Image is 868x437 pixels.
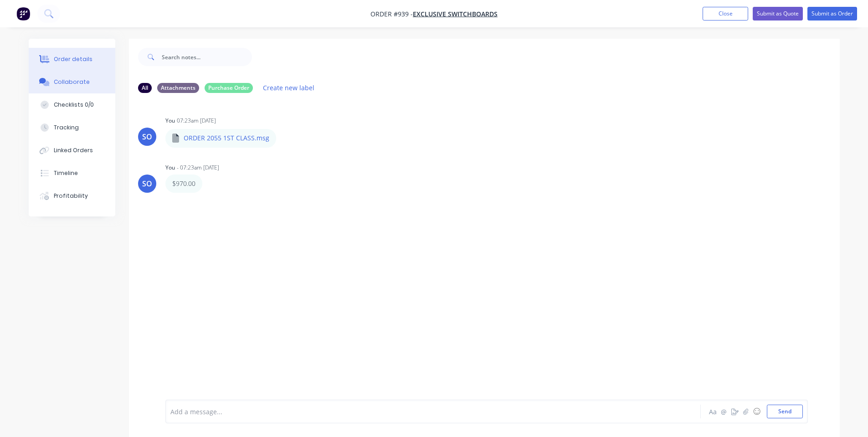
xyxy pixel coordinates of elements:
[165,164,175,172] div: You
[165,117,175,125] div: You
[205,83,253,93] div: Purchase Order
[807,7,857,21] button: Submit as Order
[29,116,115,139] button: Tracking
[751,406,762,417] button: ☺
[142,178,152,189] div: SO
[29,139,115,162] button: Linked Orders
[184,134,269,143] p: ORDER 2055 1ST CLASS.msg
[54,101,94,109] div: Checklists 0/0
[29,48,115,71] button: Order details
[29,185,115,207] button: Profitability
[703,7,748,21] button: Close
[54,192,88,200] div: Profitability
[708,406,719,417] button: Aa
[54,123,79,132] div: Tracking
[767,405,803,418] button: Send
[177,117,216,125] div: 07:23am [DATE]
[413,10,498,18] a: Exclusive Switchboards
[54,55,92,63] div: Order details
[29,93,115,116] button: Checklists 0/0
[258,82,319,94] button: Create new label
[162,48,252,66] input: Search notes...
[370,10,413,18] span: Order #939 -
[54,146,93,154] div: Linked Orders
[54,169,78,177] div: Timeline
[142,131,152,142] div: SO
[172,179,195,188] p: $970.00
[157,83,199,93] div: Attachments
[29,71,115,93] button: Collaborate
[29,162,115,185] button: Timeline
[138,83,152,93] div: All
[16,7,30,21] img: Factory
[719,406,729,417] button: @
[54,78,90,86] div: Collaborate
[753,7,803,21] button: Submit as Quote
[177,164,219,172] div: - 07:23am [DATE]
